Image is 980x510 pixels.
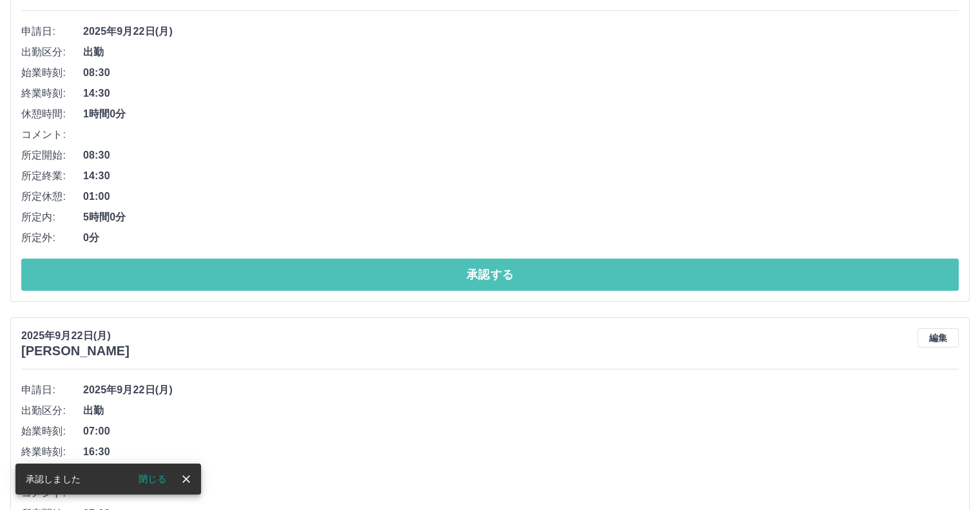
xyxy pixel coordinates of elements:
[21,86,83,101] span: 終業時刻:
[83,189,959,204] span: 01:00
[21,168,83,184] span: 所定終業:
[21,403,83,418] span: 出勤区分:
[21,189,83,204] span: 所定休憩:
[83,65,959,81] span: 08:30
[21,44,83,60] span: 出勤区分:
[21,259,959,291] button: 承認する
[177,469,196,489] button: close
[83,403,959,418] span: 出勤
[21,444,83,460] span: 終業時刻:
[83,44,959,60] span: 出勤
[21,148,83,163] span: 所定開始:
[21,344,130,358] h3: [PERSON_NAME]
[21,382,83,398] span: 申請日:
[21,424,83,439] span: 始業時刻:
[83,168,959,184] span: 14:30
[26,467,81,491] div: 承認しました
[83,24,959,39] span: 2025年9月22日(月)
[83,86,959,101] span: 14:30
[83,230,959,246] span: 0分
[83,444,959,460] span: 16:30
[83,148,959,163] span: 08:30
[83,382,959,398] span: 2025年9月22日(月)
[21,210,83,225] span: 所定内:
[83,210,959,225] span: 5時間0分
[21,230,83,246] span: 所定外:
[83,106,959,122] span: 1時間0分
[83,465,959,480] span: 1時間0分
[21,24,83,39] span: 申請日:
[83,424,959,439] span: 07:00
[128,469,177,489] button: 閉じる
[21,106,83,122] span: 休憩時間:
[21,127,83,142] span: コメント:
[918,328,959,348] button: 編集
[21,65,83,81] span: 始業時刻:
[21,328,130,344] p: 2025年9月22日(月)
